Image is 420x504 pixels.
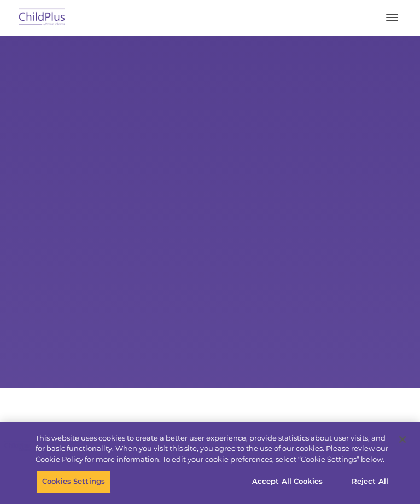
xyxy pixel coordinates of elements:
[16,5,68,31] img: ChildPlus by Procare Solutions
[36,433,390,465] div: This website uses cookies to create a better user experience, provide statistics about user visit...
[36,470,111,493] button: Cookies Settings
[390,427,415,451] button: Close
[336,470,404,493] button: Reject All
[246,470,329,493] button: Accept All Cookies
